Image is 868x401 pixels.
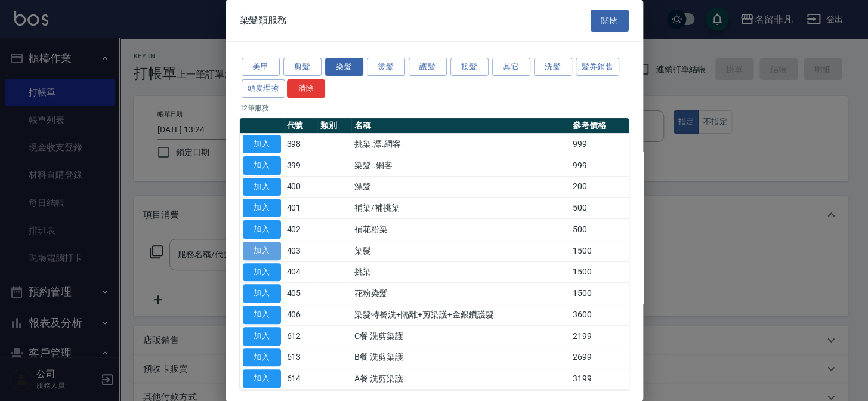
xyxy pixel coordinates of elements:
[570,347,629,368] td: 2699
[570,118,629,134] th: 參考價格
[351,155,569,176] td: 染髮..網客
[242,79,286,98] button: 頭皮理療
[243,327,281,346] button: 加入
[570,368,629,390] td: 3199
[283,58,322,76] button: 剪髮
[243,263,281,282] button: 加入
[243,156,281,175] button: 加入
[240,103,629,113] p: 12 筆服務
[570,198,629,219] td: 500
[284,261,318,283] td: 404
[450,58,489,76] button: 接髮
[351,219,569,240] td: 補花粉染
[284,198,318,219] td: 401
[317,118,351,134] th: 類別
[243,242,281,260] button: 加入
[284,176,318,198] td: 400
[351,283,569,304] td: 花粉染髮
[287,79,325,98] button: 清除
[351,304,569,326] td: 染髮特餐洗+隔離+剪染護+金銀鑽護髮
[351,325,569,347] td: C餐 洗剪染護
[243,369,281,388] button: 加入
[351,261,569,283] td: 挑染
[243,220,281,239] button: 加入
[284,118,318,134] th: 代號
[243,178,281,196] button: 加入
[284,283,318,304] td: 405
[409,58,447,76] button: 護髮
[591,10,629,32] button: 關閉
[351,134,569,155] td: 挑染.漂.網客
[243,306,281,324] button: 加入
[243,348,281,367] button: 加入
[351,198,569,219] td: 補染/補挑染
[570,304,629,326] td: 3600
[570,219,629,240] td: 500
[570,240,629,261] td: 1500
[351,368,569,390] td: A餐 洗剪染護
[284,155,318,176] td: 399
[570,176,629,198] td: 200
[284,240,318,261] td: 403
[570,261,629,283] td: 1500
[284,219,318,240] td: 402
[243,284,281,303] button: 加入
[284,347,318,368] td: 613
[570,283,629,304] td: 1500
[492,58,530,76] button: 其它
[570,155,629,176] td: 999
[351,347,569,368] td: B餐 洗剪染護
[240,14,288,26] span: 染髮類服務
[325,58,363,76] button: 染髮
[284,368,318,390] td: 614
[243,199,281,217] button: 加入
[570,134,629,155] td: 999
[242,58,280,76] button: 美甲
[284,325,318,347] td: 612
[351,176,569,198] td: 漂髮
[284,134,318,155] td: 398
[367,58,405,76] button: 燙髮
[576,58,620,76] button: 髮券銷售
[534,58,572,76] button: 洗髮
[351,118,569,134] th: 名稱
[351,240,569,261] td: 染髮
[284,304,318,326] td: 406
[243,135,281,153] button: 加入
[570,325,629,347] td: 2199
